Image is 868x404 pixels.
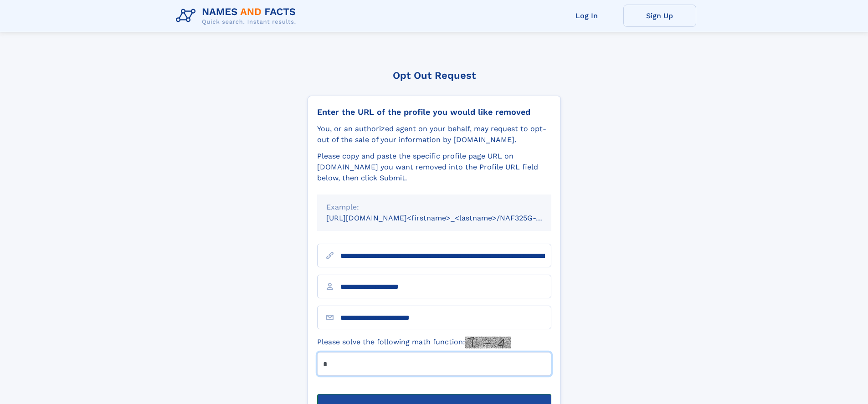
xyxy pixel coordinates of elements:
div: Enter the URL of the profile you would like removed [317,107,551,117]
a: Sign Up [623,5,696,27]
div: Please copy and paste the specific profile page URL on [DOMAIN_NAME] you want removed into the Pr... [317,151,551,184]
small: [URL][DOMAIN_NAME]<firstname>_<lastname>/NAF325G-xxxxxxxx [326,214,569,222]
label: Please solve the following math function: [317,337,511,348]
div: You, or an authorized agent on your behalf, may request to opt-out of the sale of your informatio... [317,123,551,145]
img: Logo Names and Facts [172,4,303,28]
a: Log In [550,5,623,27]
div: Opt Out Request [308,70,561,81]
div: Example: [326,202,542,213]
